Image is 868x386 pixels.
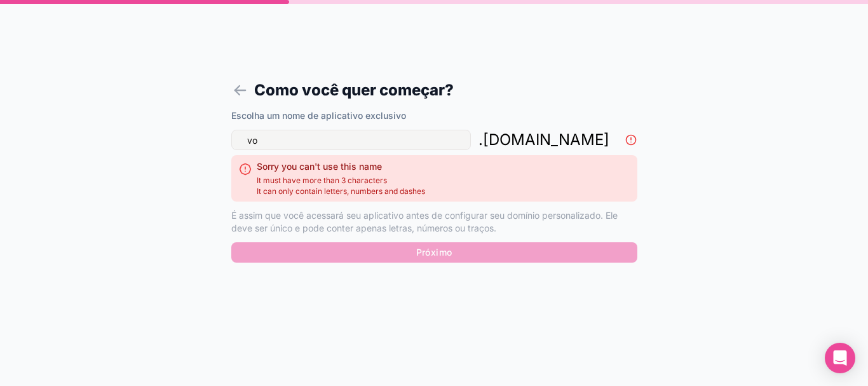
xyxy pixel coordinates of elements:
[257,176,425,186] span: It must have more than 3 characters
[231,130,471,150] input: vouchercelebridades
[257,160,425,173] h2: Sorry you can't use this name
[257,186,425,196] span: It can only contain letters, numbers and dashes
[478,130,483,149] font: .
[231,110,406,121] font: Escolha um nome de aplicativo exclusivo
[483,130,609,149] font: [DOMAIN_NAME]
[231,210,618,233] font: É assim que você acessará seu aplicativo antes de configurar seu domínio personalizado. Ele deve ...
[254,81,454,99] font: Como você quer começar?
[825,343,855,373] div: Abra o Intercom Messenger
